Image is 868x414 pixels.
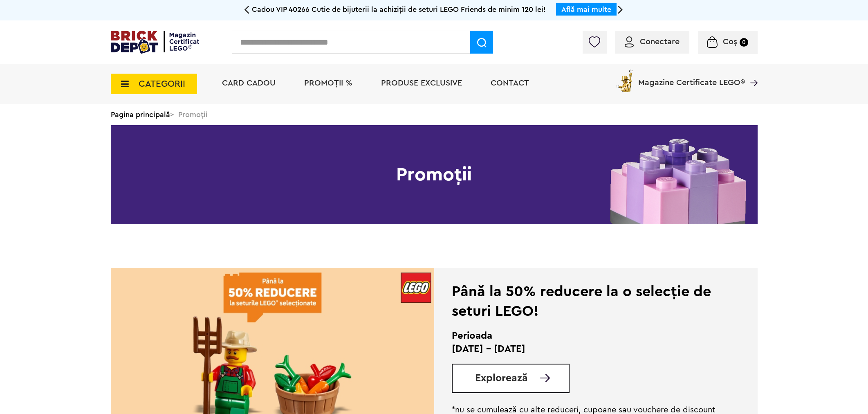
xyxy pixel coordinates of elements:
span: Conectare [640,38,680,46]
a: PROMOȚII % [304,79,352,87]
p: [DATE] - [DATE] [452,342,717,355]
span: Explorează [475,373,528,383]
a: Pagina principală [111,111,170,118]
a: Explorează [475,373,569,383]
h1: Promoții [111,125,758,224]
a: Conectare [625,38,680,46]
div: Până la 50% reducere la o selecție de seturi LEGO! [452,282,717,321]
a: Card Cadou [222,79,276,87]
a: Contact [491,79,529,87]
a: Produse exclusive [381,79,462,87]
span: Cadou VIP 40266 Cutie de bijuterii la achiziții de seturi LEGO Friends de minim 120 lei! [252,6,546,13]
span: Coș [723,38,737,46]
div: > Promoții [111,104,758,125]
a: Magazine Certificate LEGO® [745,68,758,76]
span: Magazine Certificate LEGO® [638,68,745,87]
a: Află mai multe [561,6,611,13]
h2: Perioada [452,329,717,342]
span: CATEGORII [139,79,185,88]
small: 0 [740,38,748,47]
